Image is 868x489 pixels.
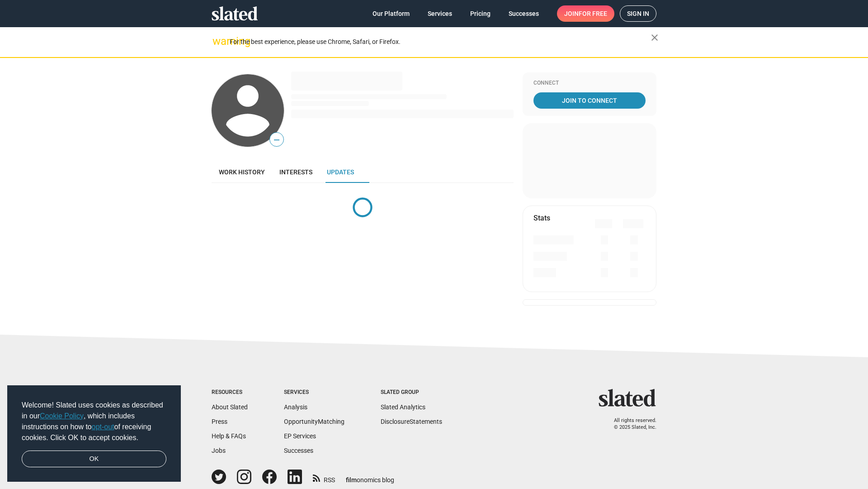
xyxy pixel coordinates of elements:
a: Cookie Policy [40,412,84,420]
a: Interests [272,161,320,183]
div: For the best experience, please use Chrome, Safari, or Firefox. [230,36,651,48]
a: Work history [212,161,272,183]
div: Slated Group [381,389,442,396]
p: All rights reserved. © 2025 Slated, Inc. [604,417,656,431]
mat-icon: close [649,32,660,43]
a: Analysis [284,403,307,411]
span: — [270,134,283,146]
span: for free [579,5,607,22]
a: dismiss cookie message [22,451,166,468]
a: Joinfor free [557,5,614,22]
span: Our Platform [373,5,410,22]
div: Resources [212,389,248,396]
div: cookieconsent [7,385,181,482]
div: Connect [533,80,646,87]
span: Interests [279,168,312,176]
a: Updates [320,161,361,183]
span: film [346,476,357,484]
a: filmonomics blog [346,469,394,484]
a: Help & FAQs [212,432,246,440]
a: Sign in [620,5,656,22]
span: Successes [509,5,539,22]
a: Services [420,5,459,22]
mat-card-title: Stats [533,213,550,223]
a: Pricing [463,5,498,22]
span: Work history [219,168,265,176]
span: Join [564,5,607,22]
span: Pricing [470,5,491,22]
span: Updates [327,168,354,176]
a: Join To Connect [533,92,646,109]
a: Our Platform [365,5,417,22]
div: Services [284,389,344,396]
a: opt-out [92,423,114,431]
span: Join To Connect [535,92,644,109]
a: About Slated [212,403,248,411]
a: Slated Analytics [381,403,425,411]
a: DisclosureStatements [381,418,442,425]
mat-icon: warning [212,36,223,47]
span: Welcome! Slated uses cookies as described in our , which includes instructions on how to of recei... [22,400,166,443]
a: Successes [284,447,313,454]
a: OpportunityMatching [284,418,344,425]
a: RSS [313,470,335,484]
a: Successes [501,5,546,22]
span: Sign in [627,6,649,21]
span: Services [428,5,452,22]
a: EP Services [284,432,316,440]
a: Jobs [212,447,226,454]
a: Press [212,418,227,425]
